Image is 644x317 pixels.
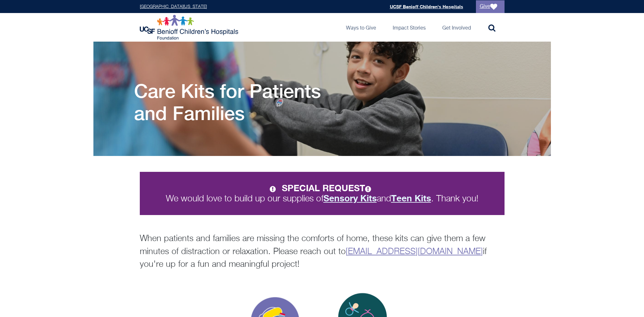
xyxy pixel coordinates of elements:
p: We would love to build up our supplies of and . Thank you! [151,183,493,204]
a: Teen Kits [391,194,431,203]
p: When patients and families are missing the comforts of home, these kits can give them a few minut... [140,233,505,271]
a: Impact Stories [388,13,431,42]
a: Ways to Give [341,13,381,42]
a: Get Involved [437,13,476,42]
a: Sensory Kits [323,194,377,203]
a: Give [476,0,505,13]
a: UCSF Benioff Children's Hospitals [390,4,463,9]
strong: SPECIAL REQUEST [282,183,375,193]
strong: Sensory Kits [323,193,377,203]
img: Logo for UCSF Benioff Children's Hospitals Foundation [140,15,240,40]
a: [GEOGRAPHIC_DATA][US_STATE] [140,4,207,9]
strong: Teen Kits [391,193,431,203]
h1: Care Kits for Patients and Families [134,80,350,124]
a: [EMAIL_ADDRESS][DOMAIN_NAME] [346,247,483,256]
